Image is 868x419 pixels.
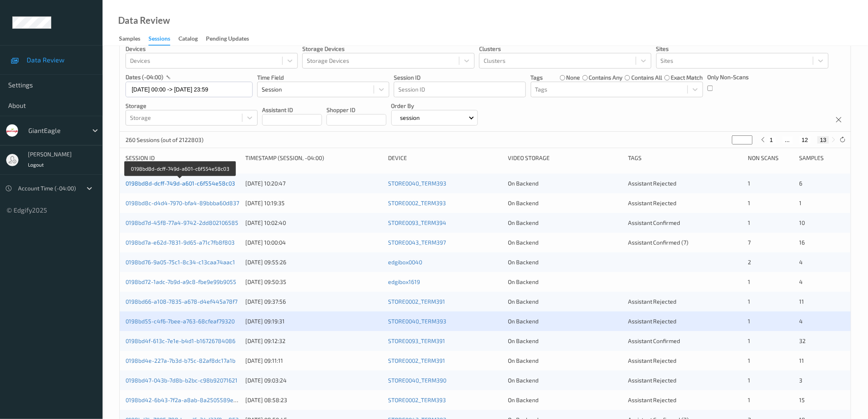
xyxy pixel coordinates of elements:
span: 6 [799,180,803,187]
a: edgibox1619 [388,278,420,285]
div: Samples [799,154,845,162]
span: 15 [799,396,805,403]
div: Catalog [178,34,198,45]
button: 12 [799,136,811,144]
a: Pending Updates [206,33,257,45]
span: 11 [799,298,804,305]
span: Assistant Rejected [628,396,677,403]
div: On Backend [508,298,622,306]
a: 0198bd76-9a05-75c1-8c34-c13caa74aac1 [126,259,235,266]
div: [DATE] 10:00:04 [245,238,382,247]
a: Catalog [178,33,206,45]
a: 0198bd7a-e62d-7831-9d65-a71c7fb8f803 [126,239,235,246]
a: 0198bd8c-d4d4-7970-bfa4-89bbba60d837 [126,199,239,206]
label: contains all [631,73,662,82]
span: 1 [748,219,750,226]
p: Time Field [257,73,389,82]
a: Samples [119,33,148,45]
div: Tags [628,154,742,162]
span: Assistant Rejected [628,199,677,206]
div: [DATE] 09:55:26 [245,258,382,266]
p: 260 Sessions (out of 2122803) [126,136,203,144]
a: 0198bd72-1adc-7b9d-a9c8-fbe9e99b9055 [126,278,236,285]
a: STORE0002_TERM393 [388,396,446,403]
span: 1 [748,318,750,325]
div: [DATE] 09:12:32 [245,337,382,345]
div: Video Storage [508,154,622,162]
button: 1 [767,136,776,144]
span: 7 [748,239,751,246]
a: 0198bd55-c4f6-7bee-a763-68cfeaf79320 [126,318,235,325]
p: Order By [391,102,478,110]
a: edgibox0040 [388,259,422,266]
div: [DATE] 08:58:23 [245,396,382,404]
a: STORE0002_TERM393 [388,199,446,206]
span: 1 [748,357,750,364]
div: On Backend [508,219,622,227]
p: Devices [126,45,298,53]
div: Samples [119,34,140,45]
label: contains any [589,73,623,82]
p: Shopper ID [327,106,386,114]
span: 4 [799,278,803,285]
div: On Backend [508,258,622,266]
div: On Backend [508,179,622,188]
a: STORE0093_TERM394 [388,219,446,226]
span: 2 [748,259,751,266]
a: 0198bd8d-dcff-749d-a601-c6f554e58c03 [126,180,235,187]
span: Assistant Confirmed [628,219,681,226]
div: Session ID [126,154,240,162]
a: 0198bd7d-45f8-77a4-9742-2dd802106585 [126,219,238,226]
span: Assistant Rejected [628,377,677,384]
div: [DATE] 09:50:35 [245,278,382,286]
span: 1 [748,180,750,187]
div: Sessions [148,34,170,46]
div: [DATE] 09:11:11 [245,357,382,365]
span: 1 [748,377,750,384]
span: 11 [799,357,804,364]
a: STORE0040_TERM390 [388,377,446,384]
span: Assistant Rejected [628,357,677,364]
p: Clusters [479,45,651,53]
span: 32 [799,337,806,344]
div: [DATE] 09:37:56 [245,298,382,306]
p: Storage Devices [302,45,475,53]
p: Storage [126,102,258,110]
span: Assistant Confirmed (7) [628,239,689,246]
span: Assistant Rejected [628,298,677,305]
div: On Backend [508,278,622,286]
p: dates (-04:00) [126,73,163,81]
a: 0198bd4f-613c-7e1e-b4d1-b16726784086 [126,337,235,344]
span: 1 [748,298,750,305]
div: On Backend [508,238,622,247]
p: Tags [531,73,543,82]
div: [DATE] 10:02:40 [245,219,382,227]
span: 1 [799,199,802,206]
a: 0198bd4e-227a-7b3d-b75c-82af8dc17a1b [126,357,235,364]
p: Session ID [394,73,526,82]
span: 10 [799,219,805,226]
a: Sessions [148,33,178,46]
a: STORE0002_TERM391 [388,298,445,305]
span: 16 [799,239,805,246]
div: On Backend [508,317,622,325]
span: 1 [748,199,750,206]
a: STORE0040_TERM393 [388,180,446,187]
a: STORE0093_TERM391 [388,337,445,344]
div: On Backend [508,376,622,385]
div: Non Scans [748,154,793,162]
span: 4 [799,318,803,325]
button: 13 [818,136,829,144]
label: exact match [671,73,703,82]
div: Pending Updates [206,34,249,45]
span: 4 [799,259,803,266]
div: [DATE] 09:03:24 [245,376,382,385]
a: STORE0040_TERM393 [388,318,446,325]
p: session [397,114,423,122]
span: Assistant Rejected [628,318,677,325]
span: 1 [748,396,750,403]
a: STORE0002_TERM391 [388,357,445,364]
span: Assistant Rejected [628,180,677,187]
a: 0198bd47-043b-7d8b-b2bc-c98b92071621 [126,377,238,384]
a: STORE0043_TERM397 [388,239,446,246]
